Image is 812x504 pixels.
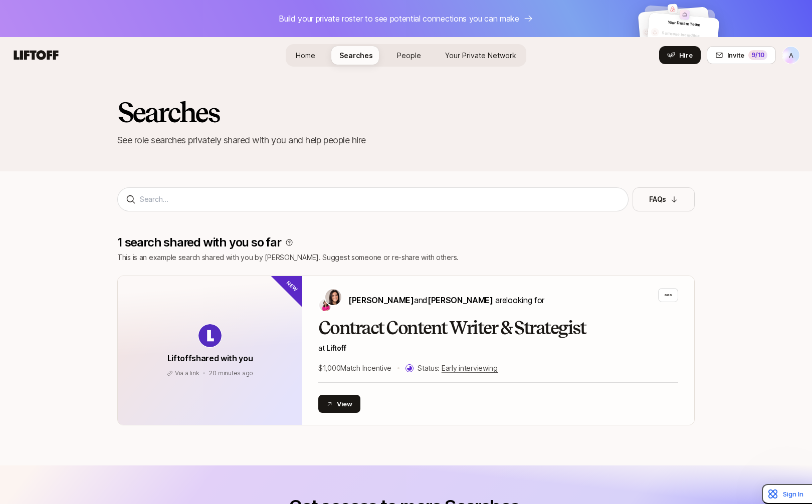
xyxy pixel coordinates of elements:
p: 1 search shared with you so far [117,235,281,249]
button: View [318,395,360,413]
span: [PERSON_NAME] [428,295,493,305]
a: Searches [331,46,381,65]
h2: Contract Content Writer & Strategist [318,318,678,338]
div: 9 /10 [748,50,767,60]
p: A [789,52,793,59]
p: See role searches privately shared with you and help people hire [117,133,695,147]
p: Status: [418,362,498,374]
div: New [270,259,319,309]
span: Your Private Network [445,50,516,61]
p: This is an example search shared with you by [PERSON_NAME]. Suggest someone or re-share with others. [117,251,695,264]
button: Invite9/10 [707,46,776,64]
button: A [782,46,800,64]
img: avatar-url [198,324,222,347]
span: [PERSON_NAME] [348,295,414,305]
p: Build your private roster to see potential connections you can make [279,12,519,25]
span: Liftoff [326,344,346,352]
span: October 8, 2025 2:49pm [209,369,253,377]
img: company-logo.png [667,4,678,14]
a: Your Private Network [437,46,524,65]
p: are looking for [348,294,544,307]
span: Invite [727,50,744,60]
p: at [318,342,678,354]
img: Emma Frane [319,299,331,311]
span: Hire [679,50,693,60]
button: Hire [659,46,701,64]
h2: Searches [117,97,695,127]
p: Someone incredible [662,30,715,41]
input: Search... [140,193,620,205]
span: and [414,295,493,305]
p: Your Dream Team [667,20,700,28]
p: $1,000 Match Incentive [318,362,391,374]
button: FAQs [633,187,695,211]
img: default-avatar.svg [650,28,659,37]
a: People [389,46,429,65]
img: Eleanor Morgan [325,289,341,305]
img: default-avatar.svg [642,28,651,37]
span: Liftoff shared with you [167,353,253,363]
span: Searches [339,50,373,61]
a: Home [288,46,323,65]
p: Via a link [175,369,199,378]
span: Home [296,50,315,61]
img: other-company-logo.svg [679,10,690,20]
span: People [397,50,421,61]
span: Early interviewing [442,364,498,373]
p: FAQs [649,193,666,205]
